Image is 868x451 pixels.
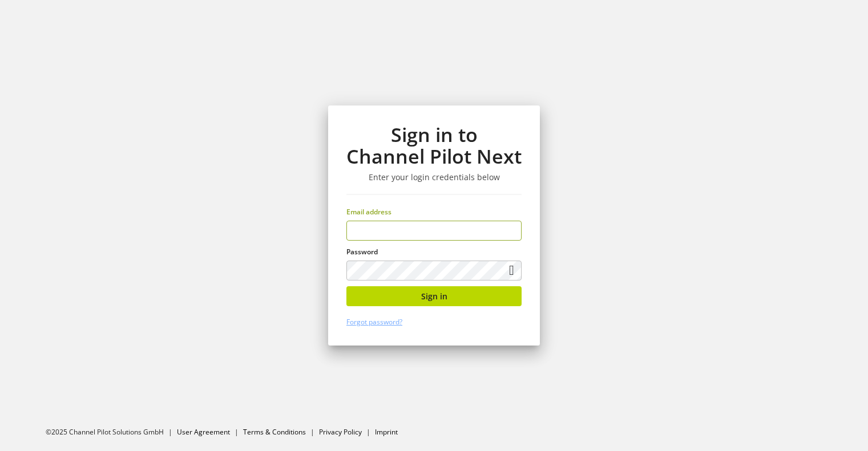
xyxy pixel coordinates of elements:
[421,290,447,302] span: Sign in
[177,427,230,437] a: User Agreement
[375,427,398,437] a: Imprint
[346,172,522,182] h3: Enter your login credentials below
[346,286,522,306] button: Sign in
[346,247,378,257] span: Password
[319,427,362,437] a: Privacy Policy
[346,124,522,168] h1: Sign in to Channel Pilot Next
[243,427,306,437] a: Terms & Conditions
[346,317,402,327] a: Forgot password?
[346,207,391,217] span: Email address
[46,427,177,437] li: ©2025 Channel Pilot Solutions GmbH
